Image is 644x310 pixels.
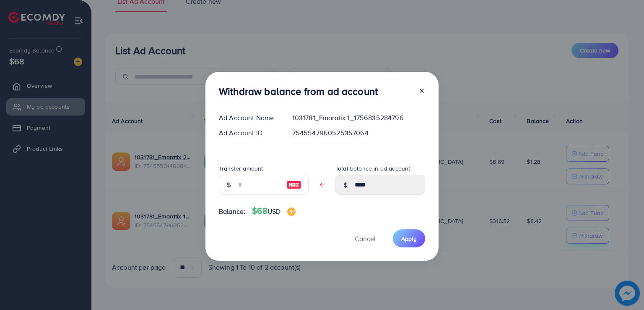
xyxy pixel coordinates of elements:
h4: $68 [252,206,296,216]
div: Ad Account ID [212,128,286,138]
img: image [287,208,296,216]
span: Balance: [219,207,245,216]
img: image [286,180,301,190]
span: Apply [401,234,417,243]
span: USD [267,207,280,216]
div: Ad Account Name [212,113,286,123]
div: 1031781_Emaratix 1_1756835284796 [286,113,432,123]
div: 7545547960525357064 [286,128,432,138]
label: Total balance in ad account [335,164,410,173]
label: Transfer amount [219,164,263,173]
span: Cancel [355,234,376,243]
button: Cancel [344,229,386,247]
h3: Withdraw balance from ad account [219,85,378,97]
button: Apply [393,229,425,247]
